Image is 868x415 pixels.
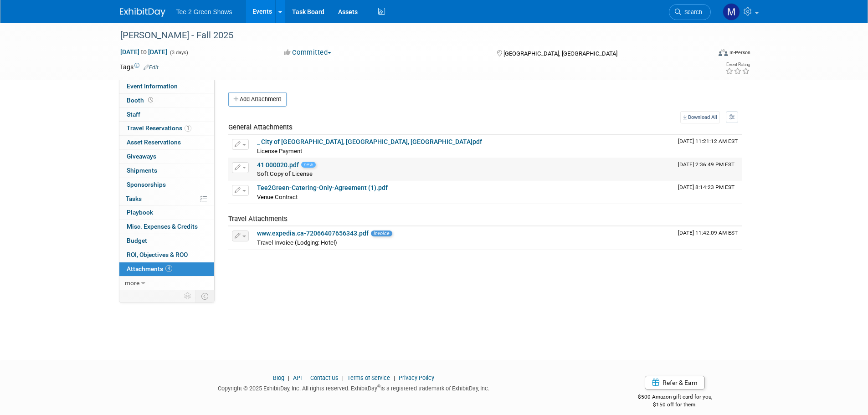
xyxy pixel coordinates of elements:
span: more [125,279,139,287]
span: Tee 2 Green Shows [176,8,232,15]
a: Terms of Service [347,374,390,381]
button: Committed [281,48,335,57]
span: | [391,374,397,381]
div: $150 off for them. [601,401,749,409]
img: Michael Kruger [723,3,740,20]
a: Tasks [119,192,214,206]
span: Playbook [127,209,153,216]
a: Blog [273,374,284,381]
span: | [286,374,292,381]
span: Upload Timestamp [678,161,734,168]
span: Asset Reservations [127,138,181,146]
a: Download All [680,111,720,123]
a: www.expedia.ca-72066407656343.pdf [257,230,369,237]
span: Travel Invoice (Lodging: Hotel) [257,239,337,246]
a: Shipments [119,164,214,178]
td: Upload Timestamp [674,181,742,204]
span: Travel Reservations [127,124,191,132]
a: Edit [144,64,159,71]
span: Budget [127,237,147,244]
span: Shipments [127,167,157,174]
span: Attachments [127,265,172,272]
div: Event Format [657,47,751,61]
span: Invoice [371,231,392,236]
img: ExhibitDay [120,8,165,17]
span: License Payment [257,148,302,154]
span: Travel Attachments [228,215,288,223]
a: Staff [119,108,214,122]
span: Venue Contract [257,194,298,200]
td: Upload Timestamp [674,226,742,249]
span: Search [681,9,702,15]
button: Add Attachment [228,92,287,107]
span: Sponsorships [127,181,166,188]
a: Playbook [119,206,214,220]
td: Personalize Event Tab Strip [180,290,196,302]
span: Giveaways [127,153,156,160]
a: Attachments4 [119,262,214,276]
span: | [303,374,309,381]
td: Upload Timestamp [674,135,742,158]
span: Booth [127,97,155,104]
div: Event Rating [725,62,750,67]
span: [DATE] [DATE] [120,48,168,56]
a: Search [669,4,711,20]
a: Contact Us [310,374,339,381]
td: Tags [120,62,159,72]
a: ROI, Objectives & ROO [119,248,214,262]
a: 41 000020.pdf [257,161,299,169]
span: new [301,162,316,168]
a: more [119,277,214,290]
img: Format-Inperson.png [719,49,728,56]
span: Soft Copy of License [257,170,313,177]
span: Tasks [126,195,142,202]
span: 1 [185,125,191,132]
a: Privacy Policy [399,374,434,381]
a: Refer & Earn [645,376,705,389]
div: [PERSON_NAME] - Fall 2025 [117,27,697,44]
a: Tee2Green-Catering-Only-Agreement (1).pdf [257,184,388,191]
td: Upload Timestamp [674,158,742,181]
sup: ® [377,384,380,389]
div: $500 Amazon gift card for you, [601,387,749,408]
a: Misc. Expenses & Credits [119,220,214,234]
div: In-Person [729,49,750,56]
a: API [293,374,302,381]
a: Giveaways [119,150,214,164]
a: Sponsorships [119,178,214,192]
span: 4 [165,265,172,272]
span: | [340,374,346,381]
a: Booth [119,94,214,108]
span: Upload Timestamp [678,138,738,144]
span: Upload Timestamp [678,184,734,190]
a: _ City of [GEOGRAPHIC_DATA], [GEOGRAPHIC_DATA], [GEOGRAPHIC_DATA]pdf [257,138,482,145]
span: [GEOGRAPHIC_DATA], [GEOGRAPHIC_DATA] [503,50,617,57]
span: General Attachments [228,123,293,131]
span: Staff [127,111,140,118]
span: Upload Timestamp [678,230,738,236]
div: Copyright © 2025 ExhibitDay, Inc. All rights reserved. ExhibitDay is a registered trademark of Ex... [120,382,588,393]
a: Budget [119,234,214,248]
span: Booth not reserved yet [146,97,155,103]
td: Toggle Event Tabs [195,290,214,302]
a: Asset Reservations [119,136,214,149]
span: Misc. Expenses & Credits [127,223,198,230]
span: to [139,48,148,56]
a: Travel Reservations1 [119,122,214,135]
a: Event Information [119,80,214,93]
span: ROI, Objectives & ROO [127,251,188,258]
span: (3 days) [169,50,188,56]
span: Event Information [127,82,178,90]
